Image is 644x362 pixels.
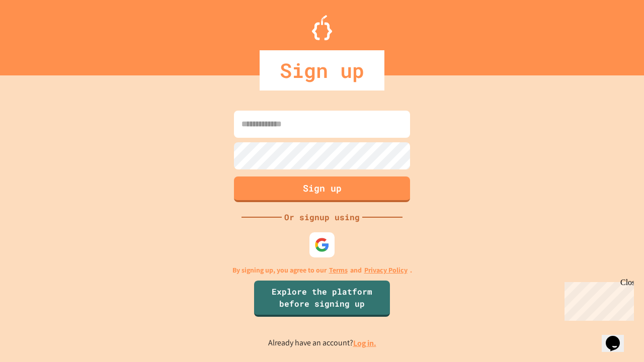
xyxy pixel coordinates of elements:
[314,237,330,252] img: google-icon.svg
[353,338,376,348] a: Log in.
[560,278,634,321] iframe: chat widget
[312,15,332,40] img: Logo.svg
[602,322,634,352] iframe: chat widget
[260,50,384,90] div: Sign up
[282,211,362,223] div: Or signup using
[364,265,408,276] a: Privacy Policy
[4,4,69,64] div: Chat with us now!Close
[254,281,390,317] a: Explore the platform before signing up
[268,337,376,349] p: Already have an account?
[329,265,348,276] a: Terms
[234,176,410,202] button: Sign up
[232,265,412,276] p: By signing up, you agree to our and .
